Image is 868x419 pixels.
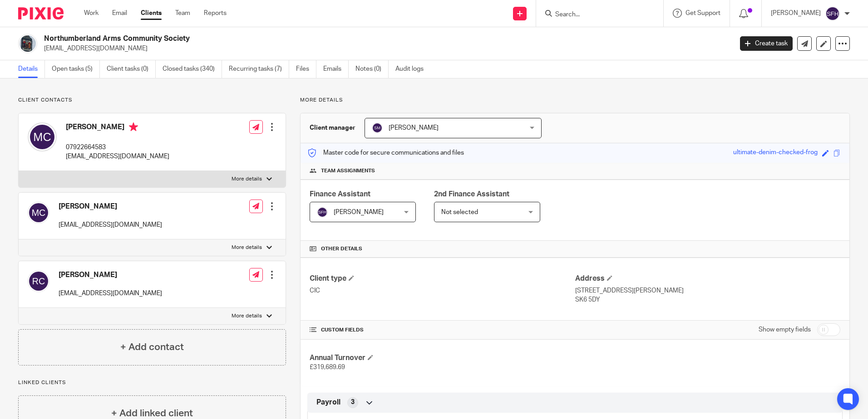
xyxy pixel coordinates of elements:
span: Get Support [686,10,720,16]
a: Recurring tasks (7) [229,60,289,78]
p: Client contacts [18,97,286,104]
img: Pixie [18,7,64,19]
span: 2nd Finance Assistant [434,190,509,198]
img: svg%3E [825,6,840,21]
a: Create task [740,36,793,51]
h4: Address [575,274,840,283]
img: svg%3E [28,122,57,151]
img: svg%3E [372,122,383,133]
img: svg%3E [28,202,49,224]
label: Show empty fields [759,325,811,334]
span: [PERSON_NAME] [389,125,439,131]
p: [PERSON_NAME] [771,9,821,18]
img: logo.png [18,34,37,53]
a: Open tasks (5) [52,60,100,78]
p: CIC [310,286,575,295]
h4: [PERSON_NAME] [66,122,169,134]
p: [EMAIL_ADDRESS][DOMAIN_NAME] [66,152,169,161]
span: Payroll [316,398,340,407]
a: Team [175,9,190,18]
p: More details [232,312,262,320]
img: svg%3E [28,270,49,292]
p: Linked clients [18,379,286,386]
input: Search [554,11,636,19]
div: ultimate-denim-checked-frog [733,148,818,158]
span: Finance Assistant [310,190,370,198]
h4: [PERSON_NAME] [59,270,162,280]
h2: Northumberland Arms Community Society [44,34,590,44]
p: Master code for secure communications and files [307,148,464,157]
a: Email [112,9,127,18]
p: [EMAIL_ADDRESS][DOMAIN_NAME] [44,44,726,53]
span: Other details [321,245,362,253]
p: SK6 5DY [575,295,840,304]
a: Notes (0) [355,60,389,78]
p: [STREET_ADDRESS][PERSON_NAME] [575,286,840,295]
h4: Annual Turnover [310,353,575,363]
h4: Client type [310,274,575,283]
a: Emails [323,60,349,78]
p: More details [232,244,262,251]
a: Work [84,9,99,18]
a: Client tasks (0) [107,60,156,78]
h4: [PERSON_NAME] [59,202,162,211]
span: 3 [351,398,355,407]
span: Team assignments [321,167,375,175]
a: Details [18,60,45,78]
p: [EMAIL_ADDRESS][DOMAIN_NAME] [59,220,162,229]
p: More details [300,97,850,104]
p: 07922664583 [66,143,169,152]
a: Clients [141,9,162,18]
a: Reports [204,9,227,18]
img: svg%3E [317,207,328,218]
h3: Client manager [310,123,355,132]
span: Not selected [441,209,478,215]
p: [EMAIL_ADDRESS][DOMAIN_NAME] [59,289,162,298]
a: Files [296,60,316,78]
h4: CUSTOM FIELDS [310,326,575,334]
span: £319,689.69 [310,364,345,370]
h4: + Add contact [120,340,184,354]
a: Closed tasks (340) [163,60,222,78]
a: Audit logs [395,60,430,78]
i: Primary [129,122,138,132]
p: More details [232,175,262,183]
span: [PERSON_NAME] [334,209,384,215]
